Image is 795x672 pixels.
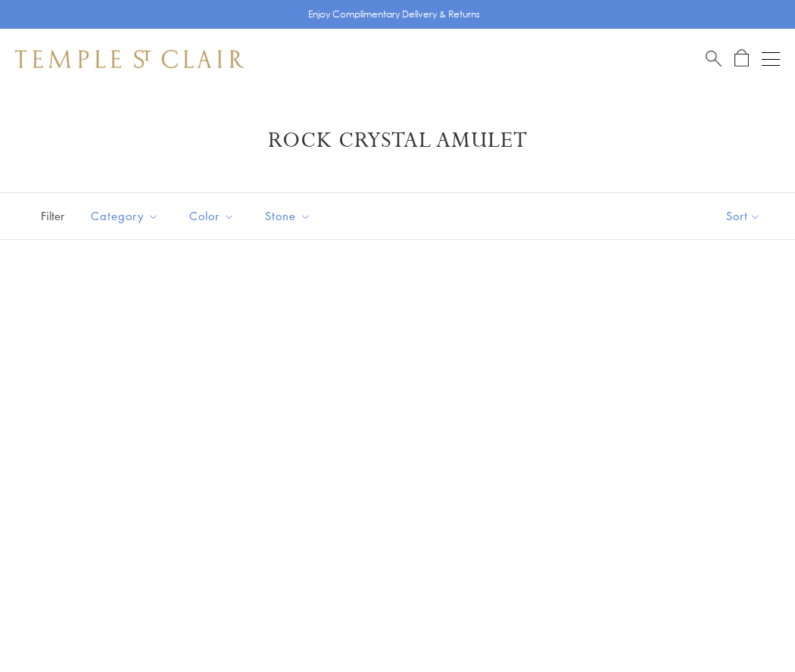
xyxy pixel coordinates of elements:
[706,49,722,68] a: Search
[692,193,795,239] button: Show sort by
[182,207,246,226] span: Color
[178,199,246,233] button: Color
[79,199,170,233] button: Category
[83,207,170,226] span: Category
[762,50,780,68] button: Open navigation
[308,7,480,22] p: Enjoy Complimentary Delivery & Returns
[38,127,757,154] h1: Rock Crystal Amulet
[15,50,244,68] img: Temple St. Clair
[257,207,323,226] span: Stone
[734,49,749,68] a: Open Shopping Bag
[254,199,323,233] button: Stone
